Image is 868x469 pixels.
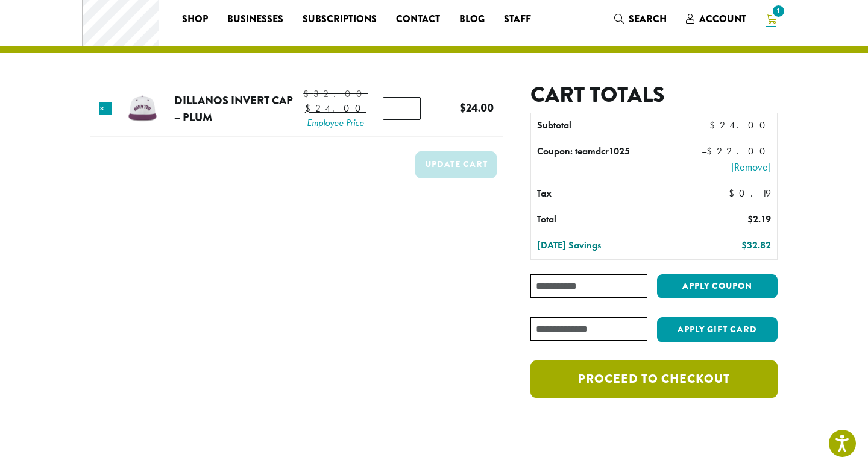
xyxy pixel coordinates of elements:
input: Product quantity [383,97,421,120]
span: $ [460,99,466,116]
span: 1 [770,3,787,19]
a: Proceed to checkout [530,360,778,398]
h2: Cart totals [530,82,778,108]
span: $ [303,87,313,100]
span: Staff [504,12,531,27]
th: Coupon: teamdcr1025 [531,139,679,181]
bdi: 24.00 [460,99,494,116]
span: Subscriptions [303,12,377,27]
a: Remove this item [99,102,112,115]
th: Total [531,207,679,233]
th: [DATE] Savings [531,233,679,259]
a: Search [605,9,676,29]
span: Search [629,12,667,26]
th: Tax [531,181,705,207]
a: Dillanos Invert Cap – Plum [174,92,293,125]
span: $ [305,102,315,115]
a: Remove teamdcr1025 coupon [685,159,771,175]
td: – [679,139,777,181]
button: Update cart [415,151,497,178]
bdi: 2.19 [747,213,771,225]
bdi: 32.82 [741,239,771,251]
button: Apply coupon [657,274,778,299]
span: Shop [182,12,208,27]
a: Staff [494,10,541,29]
span: Blog [459,12,485,27]
img: Dillanos Invert Cap - Plum [123,89,162,128]
span: 22.00 [706,145,771,157]
button: Apply Gift Card [657,317,778,342]
bdi: 24.00 [305,102,366,115]
span: Businesses [227,12,283,27]
span: Employee Price [303,116,368,130]
span: $ [741,239,747,251]
a: Shop [172,10,218,29]
bdi: 24.00 [709,119,771,131]
span: $ [729,187,739,200]
span: $ [747,213,753,225]
span: Contact [396,12,440,27]
span: Account [699,12,746,26]
th: Subtotal [531,113,679,139]
bdi: 32.00 [303,87,368,100]
bdi: 0.19 [729,187,771,200]
span: $ [709,119,720,131]
span: $ [706,145,717,157]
